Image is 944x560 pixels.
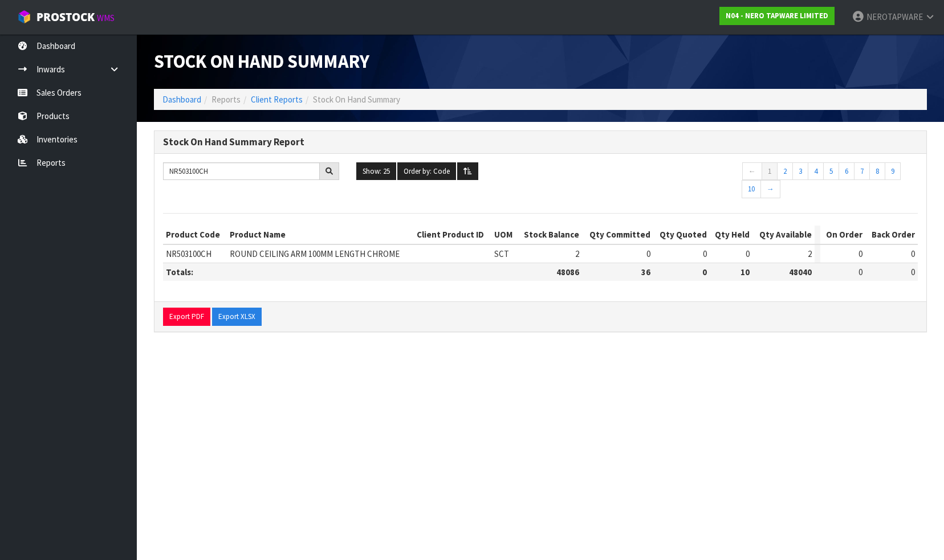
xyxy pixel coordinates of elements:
th: On Order [820,226,865,244]
a: 6 [839,162,855,181]
small: WMS [97,13,115,23]
button: Order by: Code [397,162,456,181]
span: 0 [703,248,707,259]
strong: 48040 [789,267,812,277]
button: Export PDF [163,308,210,326]
span: NEROTAPWARE [866,11,923,22]
a: 2 [777,162,793,181]
a: 5 [823,162,839,181]
th: Product Name [227,226,414,244]
span: 2 [575,248,579,259]
a: 9 [885,162,901,181]
span: ROUND CEILING ARM 100MM LENGTH CHROME [230,248,400,259]
a: → [760,180,780,198]
span: 0 [746,248,750,259]
span: SCT [494,248,509,259]
span: Reports [211,94,241,105]
a: 8 [869,162,885,181]
a: 7 [854,162,870,181]
th: Qty Available [752,226,815,244]
h3: Stock On Hand Summary Report [163,137,918,148]
a: Dashboard [162,94,201,105]
img: cube-alt.png [17,10,31,24]
strong: 10 [740,267,750,277]
th: UOM [491,226,517,244]
strong: 36 [641,267,650,277]
span: 0 [911,267,915,277]
a: 3 [792,162,808,181]
strong: Totals: [166,267,193,277]
a: 1 [762,162,778,181]
a: 10 [742,180,761,198]
button: Export XLSX [212,308,262,326]
a: Client Reports [251,94,303,105]
th: Qty Quoted [653,226,710,244]
strong: 48086 [556,267,579,277]
a: ← [742,162,762,181]
input: Search [163,162,320,180]
span: 0 [646,248,650,259]
span: Stock On Hand Summary [313,94,400,105]
span: 0 [858,248,862,259]
nav: Page navigation [742,162,918,201]
a: 4 [808,162,824,181]
strong: 0 [702,267,707,277]
span: NR503100CH [166,248,211,259]
span: 2 [808,248,812,259]
th: Back Order [865,226,918,244]
th: Qty Committed [582,226,653,244]
span: ProStock [36,10,95,24]
strong: N04 - NERO TAPWARE LIMITED [726,11,828,21]
span: 0 [911,248,915,259]
th: Product Code [163,226,227,244]
th: Qty Held [710,226,753,244]
span: 0 [858,267,862,277]
span: Stock On Hand Summary [154,50,369,73]
th: Stock Balance [517,226,582,244]
th: Client Product ID [414,226,491,244]
button: Show: 25 [356,162,396,181]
